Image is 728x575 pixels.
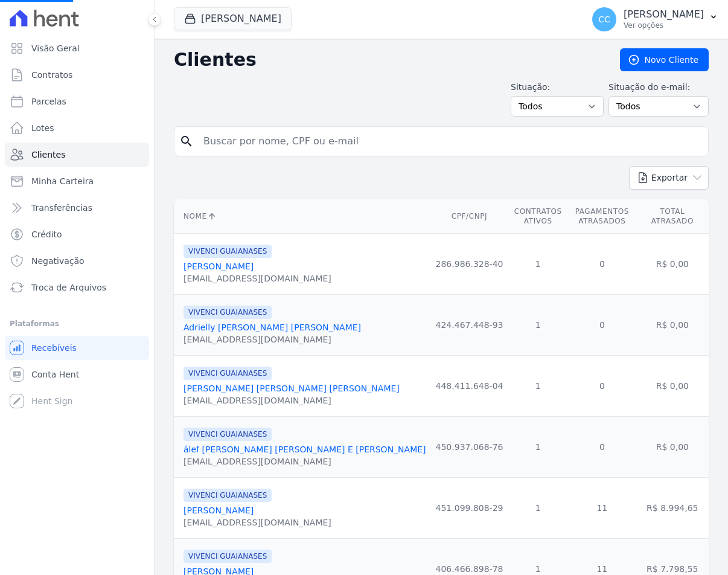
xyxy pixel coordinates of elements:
[431,478,508,539] td: 451.099.808-29
[5,222,149,246] a: Crédito
[31,122,54,134] span: Lotes
[184,445,426,454] a: álef [PERSON_NAME] [PERSON_NAME] E [PERSON_NAME]
[511,81,604,94] label: Situação:
[431,356,508,417] td: 448.411.648-04
[598,15,610,24] span: CC
[31,202,92,214] span: Transferências
[624,8,704,21] p: [PERSON_NAME]
[174,49,601,71] h2: Clientes
[5,169,149,193] a: Minha Carteira
[184,306,272,319] span: VIVENCI GUAIANASES
[5,89,149,114] a: Parcelas
[5,362,149,387] a: Conta Hent
[31,42,80,54] span: Visão Geral
[184,516,331,528] div: [EMAIL_ADDRESS][DOMAIN_NAME]
[636,199,709,234] th: Total Atrasado
[184,550,272,563] span: VIVENCI GUAIANASES
[174,199,431,234] th: Nome
[629,166,709,190] button: Exportar
[508,478,568,539] td: 1
[636,417,709,478] td: R$ 0,00
[568,356,636,417] td: 0
[184,428,272,441] span: VIVENCI GUAIANASES
[508,295,568,356] td: 1
[31,69,72,81] span: Contratos
[636,478,709,539] td: R$ 8.994,65
[5,249,149,273] a: Negativação
[184,323,361,332] a: Adrielly [PERSON_NAME] [PERSON_NAME]
[5,143,149,167] a: Clientes
[5,36,149,60] a: Visão Geral
[184,394,400,406] div: [EMAIL_ADDRESS][DOMAIN_NAME]
[620,48,709,71] a: Novo Cliente
[431,417,508,478] td: 450.937.068-76
[179,134,194,149] i: search
[184,506,254,515] a: [PERSON_NAME]
[568,295,636,356] td: 0
[184,262,254,271] a: [PERSON_NAME]
[31,255,85,267] span: Negativação
[184,384,400,393] a: [PERSON_NAME] [PERSON_NAME] [PERSON_NAME]
[184,333,361,345] div: [EMAIL_ADDRESS][DOMAIN_NAME]
[184,455,426,467] div: [EMAIL_ADDRESS][DOMAIN_NAME]
[31,95,66,108] span: Parcelas
[568,199,636,234] th: Pagamentos Atrasados
[568,478,636,539] td: 11
[608,81,709,94] label: Situação do e-mail:
[508,417,568,478] td: 1
[31,281,106,294] span: Troca de Arquivos
[508,199,568,234] th: Contratos Ativos
[636,234,709,295] td: R$ 0,00
[184,367,272,380] span: VIVENCI GUAIANASES
[508,234,568,295] td: 1
[431,234,508,295] td: 286.986.328-40
[431,295,508,356] td: 424.467.448-93
[508,356,568,417] td: 1
[636,295,709,356] td: R$ 0,00
[31,228,62,240] span: Crédito
[184,272,331,284] div: [EMAIL_ADDRESS][DOMAIN_NAME]
[624,21,704,30] p: Ver opções
[31,342,77,354] span: Recebíveis
[10,316,144,331] div: Plataformas
[431,199,508,234] th: CPF/CNPJ
[5,275,149,300] a: Troca de Arquivos
[174,7,292,30] button: [PERSON_NAME]
[5,196,149,220] a: Transferências
[196,129,703,153] input: Buscar por nome, CPF ou e-mail
[31,149,65,161] span: Clientes
[184,245,272,258] span: VIVENCI GUAIANASES
[184,489,272,502] span: VIVENCI GUAIANASES
[31,368,79,381] span: Conta Hent
[568,417,636,478] td: 0
[568,234,636,295] td: 0
[31,175,94,187] span: Minha Carteira
[5,116,149,140] a: Lotes
[5,63,149,87] a: Contratos
[5,336,149,360] a: Recebíveis
[583,2,728,36] button: CC [PERSON_NAME] Ver opções
[636,356,709,417] td: R$ 0,00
